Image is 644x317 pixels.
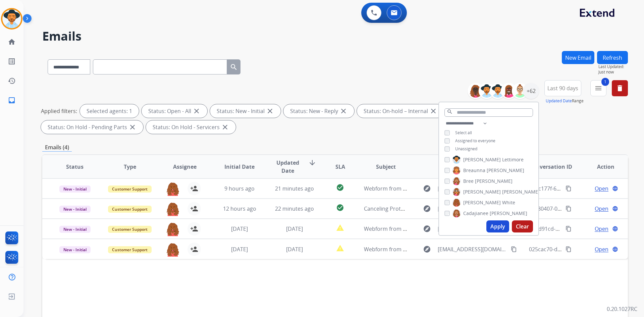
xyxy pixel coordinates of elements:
mat-icon: home [8,38,16,46]
button: New Email [562,51,594,64]
span: [PERSON_NAME] [475,178,513,184]
span: Customer Support [108,186,152,193]
mat-icon: content_copy [566,246,572,252]
div: Status: On Hold - Servicers [146,120,236,134]
span: [DATE] [231,246,248,253]
button: Last 90 days [544,80,581,96]
span: [EMAIL_ADDRESS][DOMAIN_NAME] [438,205,507,213]
mat-icon: close [339,107,347,115]
p: Applied filters: [41,107,77,115]
span: 12 hours ago [223,205,256,212]
mat-icon: inbox [8,96,16,104]
th: Action [573,155,628,178]
span: [DATE] [286,246,303,253]
mat-icon: language [612,186,618,192]
mat-icon: person_add [190,184,198,193]
span: White [502,199,515,206]
span: 025cac70-de30-45fb-8065-653a9f0a3d14 [529,246,630,253]
h2: Emails [42,30,628,43]
span: Webform from [EMAIL_ADDRESS][DOMAIN_NAME] on [DATE] [364,246,516,253]
span: Breaunna [463,167,485,174]
mat-icon: content_copy [566,226,572,232]
mat-icon: check_circle [336,204,344,212]
mat-icon: explore [423,225,431,233]
span: [PERSON_NAME] [487,167,524,174]
mat-icon: check_circle [336,183,344,192]
mat-icon: delete [616,84,624,92]
span: [PERSON_NAME] [463,199,501,206]
img: agent-avatar [166,222,179,236]
mat-icon: content_copy [511,246,517,252]
div: Status: New - Reply [283,104,354,118]
span: 21 minutes ago [275,185,314,192]
mat-icon: person_add [190,225,198,233]
p: Emails (4) [42,143,72,152]
span: [DATE] [231,225,248,232]
span: [DATE] [286,225,303,232]
mat-icon: close [221,123,229,131]
div: Status: On-hold – Internal [357,104,444,118]
mat-icon: explore [423,205,431,213]
button: Refresh [597,51,628,64]
span: New - Initial [59,226,91,233]
span: [PERSON_NAME] [490,210,527,217]
span: Range [546,98,584,104]
div: Status: Open - All [142,104,207,118]
mat-icon: search [230,63,238,71]
span: SLA [335,163,345,171]
button: Clear [512,220,533,232]
img: agent-avatar [166,202,179,216]
span: Cadajianee [463,210,488,217]
span: [EMAIL_ADDRESS][DOMAIN_NAME] [438,184,507,193]
mat-icon: explore [423,184,431,193]
span: 9 hours ago [224,185,255,192]
mat-icon: content_copy [566,186,572,192]
span: Subject [376,163,396,171]
button: 1 [590,80,606,96]
span: Open [595,184,608,193]
div: Selected agents: 1 [80,104,139,118]
div: +62 [523,83,539,99]
span: Assignee [173,163,197,171]
mat-icon: language [612,226,618,232]
span: Assigned to everyone [455,138,495,144]
mat-icon: close [128,123,137,131]
mat-icon: content_copy [566,206,572,212]
span: Last Updated: [598,64,628,69]
mat-icon: language [612,206,618,212]
span: New - Initial [59,186,91,193]
mat-icon: report_problem [336,224,344,232]
span: Initial Date [224,163,255,171]
mat-icon: arrow_downward [308,159,316,167]
span: Updated Date [273,159,303,175]
span: New - Initial [59,206,91,213]
span: 1 [601,78,609,86]
span: [EMAIL_ADDRESS][DOMAIN_NAME] [438,225,507,233]
span: [PERSON_NAME] [463,189,501,195]
span: Webform from [EMAIL_ADDRESS][DOMAIN_NAME] on [DATE] [364,185,516,192]
span: Conversation ID [529,163,572,171]
span: Customer Support [108,246,152,253]
mat-icon: person_add [190,245,198,253]
span: Open [595,205,608,213]
mat-icon: report_problem [336,244,344,252]
span: Select all [455,130,472,136]
mat-icon: close [429,107,437,115]
mat-icon: close [266,107,274,115]
span: 22 minutes ago [275,205,314,212]
span: Bree [463,178,474,184]
p: 0.20.1027RC [607,305,637,313]
mat-icon: explore [423,245,431,253]
span: Unassigned [455,146,477,152]
span: Lettimore [502,156,524,163]
mat-icon: close [193,107,201,115]
img: agent-avatar [166,243,179,257]
span: New - Initial [59,246,91,253]
span: Open [595,225,608,233]
span: Status [66,163,84,171]
span: [EMAIL_ADDRESS][DOMAIN_NAME] [438,245,507,253]
img: agent-avatar [166,182,179,196]
span: [PERSON_NAME] [502,189,540,195]
span: Type [124,163,136,171]
mat-icon: language [612,246,618,252]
